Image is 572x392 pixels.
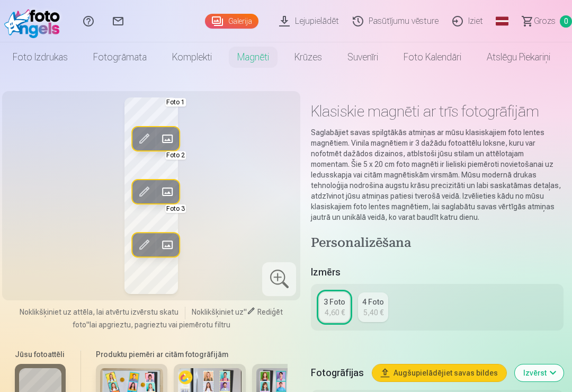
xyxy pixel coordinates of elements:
[225,42,282,72] a: Magnēti
[372,364,506,381] button: Augšupielādējiet savas bildes
[282,42,335,72] a: Krūzes
[15,349,66,360] h6: Jūsu fotoattēli
[362,297,384,307] div: 4 Foto
[90,320,230,329] span: lai apgrieztu, pagrieztu vai piemērotu filtru
[244,308,247,316] span: "
[358,292,388,322] a: 4 Foto5,40 €
[192,308,244,316] span: Noklikšķiniet uz
[515,364,564,381] button: Izvērst
[159,42,225,72] a: Komplekti
[319,292,350,322] a: 3 Foto4,60 €
[205,14,258,29] a: Galerija
[335,42,391,72] a: Suvenīri
[311,265,564,280] h5: Izmērs
[324,297,345,307] div: 3 Foto
[20,307,178,317] span: Noklikšķiniet uz attēla, lai atvērtu izvērstu skatu
[474,42,563,72] a: Atslēgu piekariņi
[325,307,345,318] div: 4,60 €
[73,308,283,329] span: Rediģēt foto
[363,307,383,318] div: 5,40 €
[311,127,564,222] p: Saglabājiet savas spilgtākās atmiņas ar mūsu klasiskajiem foto lentes magnētiem. Vinila magnētiem...
[81,42,159,72] a: Fotogrāmata
[391,42,474,72] a: Foto kalendāri
[534,15,556,28] span: Grozs
[560,15,572,28] span: 0
[92,349,288,360] h6: Produktu piemēri ar citām fotogrāfijām
[86,320,90,329] span: "
[311,366,364,380] h5: Fotogrāfijas
[311,235,564,252] h4: Personalizēšana
[4,4,65,38] img: /fa1
[311,102,564,121] h1: Klasiskie magnēti ar trīs fotogrāfijām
